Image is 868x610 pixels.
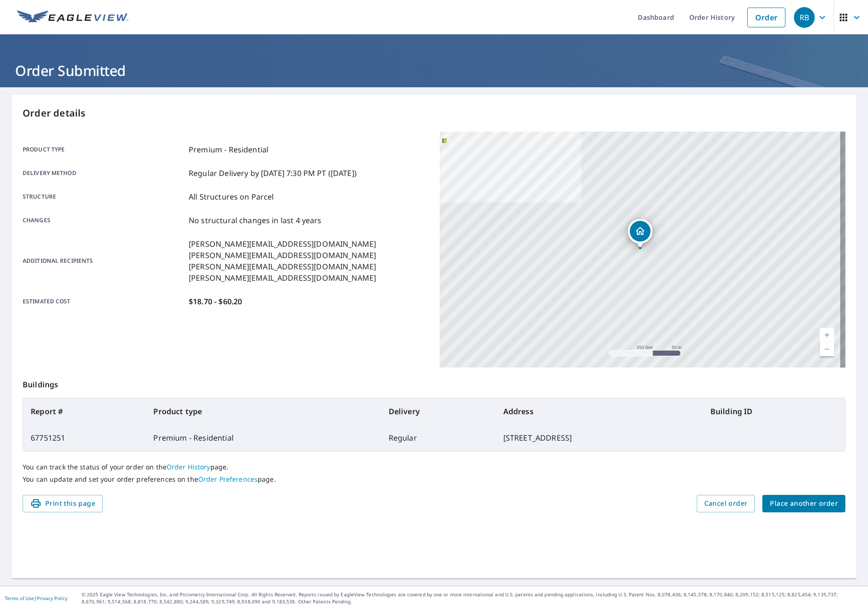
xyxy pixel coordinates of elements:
[11,61,857,80] h1: Order Submitted
[82,591,863,605] p: © 2025 Eagle View Technologies, Inc. and Pictometry International Corp. All Rights Reserved. Repo...
[189,238,376,250] p: [PERSON_NAME][EMAIL_ADDRESS][DOMAIN_NAME]
[703,398,845,425] th: Building ID
[30,498,95,510] span: Print this page
[23,144,185,155] p: Product type
[146,398,381,425] th: Product type
[496,398,703,425] th: Address
[820,328,834,342] a: Current Level 17, Zoom In
[820,342,834,356] a: Current Level 17, Zoom Out
[762,495,845,512] button: Place another order
[5,595,34,602] a: Terms of Use
[704,498,748,510] span: Cancel order
[23,425,146,451] td: 67751251
[189,191,274,202] p: All Structures on Parcel
[5,595,67,601] p: |
[189,167,357,179] p: Regular Delivery by [DATE] 7:30 PM PT ([DATE])
[23,296,185,307] p: Estimated cost
[189,261,376,272] p: [PERSON_NAME][EMAIL_ADDRESS][DOMAIN_NAME]
[23,398,146,425] th: Report #
[189,250,376,261] p: [PERSON_NAME][EMAIL_ADDRESS][DOMAIN_NAME]
[23,475,845,484] p: You can update and set your order preferences on the page.
[381,425,496,451] td: Regular
[23,463,845,471] p: You can track the status of your order on the page.
[747,8,785,27] a: Order
[189,296,242,307] p: $18.70 - $60.20
[23,106,845,120] p: Order details
[628,219,652,248] div: Dropped pin, building 1, Residential property, 2905 Main St Washougal, WA 98671
[794,7,815,28] div: RB
[189,272,376,284] p: [PERSON_NAME][EMAIL_ADDRESS][DOMAIN_NAME]
[770,498,838,510] span: Place another order
[189,144,268,155] p: Premium - Residential
[496,425,703,451] td: [STREET_ADDRESS]
[198,475,258,484] a: Order Preferences
[23,495,103,512] button: Print this page
[189,215,322,226] p: No structural changes in last 4 years
[381,398,496,425] th: Delivery
[23,167,185,179] p: Delivery method
[697,495,755,512] button: Cancel order
[146,425,381,451] td: Premium - Residential
[17,10,128,25] img: EV Logo
[23,368,845,398] p: Buildings
[23,238,185,284] p: Additional recipients
[23,215,185,226] p: Changes
[37,595,67,602] a: Privacy Policy
[167,462,210,471] a: Order History
[23,191,185,202] p: Structure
